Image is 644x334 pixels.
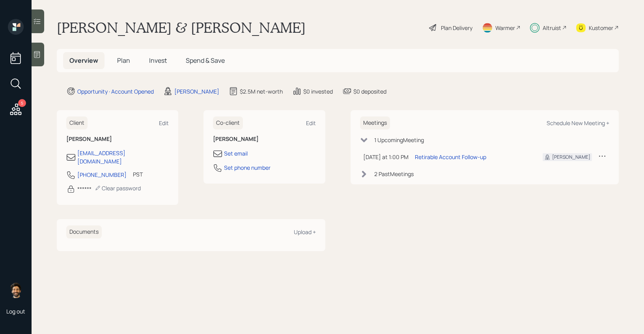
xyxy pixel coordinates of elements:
div: Kustomer [589,24,613,32]
span: Plan [117,56,130,65]
img: eric-schwartz-headshot.png [8,282,24,298]
div: [PHONE_NUMBER] [77,171,127,179]
h6: Documents [66,225,102,238]
div: Warmer [495,24,515,32]
div: Edit [159,119,169,127]
div: Clear password [95,184,141,192]
div: Log out [6,308,25,315]
h6: Client [66,116,88,129]
div: $0 invested [303,87,333,96]
div: [PERSON_NAME] [174,87,219,96]
div: Upload + [294,228,316,236]
div: Set phone number [224,163,271,172]
h6: Meetings [360,116,390,129]
div: Altruist [543,24,561,32]
div: $2.5M net-worth [240,87,283,96]
div: 2 Past Meeting s [374,170,414,178]
div: Set email [224,149,248,158]
div: $0 deposited [353,87,386,96]
div: Schedule New Meeting + [547,119,609,127]
span: Spend & Save [186,56,225,65]
h1: [PERSON_NAME] & [PERSON_NAME] [57,19,306,36]
div: [PERSON_NAME] [552,154,590,161]
h6: [PERSON_NAME] [213,136,315,143]
div: 5 [18,99,26,107]
div: Plan Delivery [441,24,472,32]
span: Overview [69,56,98,65]
div: 1 Upcoming Meeting [374,136,424,144]
div: [DATE] at 1:00 PM [363,153,409,161]
div: Edit [306,119,316,127]
span: Invest [149,56,167,65]
div: Retirable Account Follow-up [415,153,486,161]
div: PST [133,170,143,178]
div: Opportunity · Account Opened [77,87,154,96]
div: [EMAIL_ADDRESS][DOMAIN_NAME] [77,149,169,165]
h6: [PERSON_NAME] [66,136,169,143]
h6: Co-client [213,116,243,129]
